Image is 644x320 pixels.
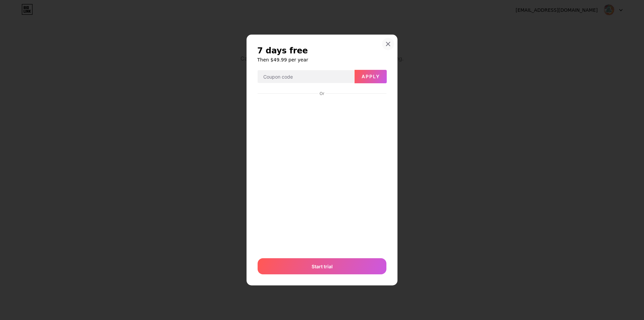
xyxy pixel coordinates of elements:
[318,91,326,96] div: Or
[362,74,380,79] span: Apply
[312,263,333,270] span: Start trial
[258,70,354,84] input: Coupon code
[257,45,308,56] span: 7 days free
[355,70,387,83] button: Apply
[256,97,388,252] iframe: Bingkai input pembayaran aman
[257,56,387,63] h6: Then $49.99 per year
